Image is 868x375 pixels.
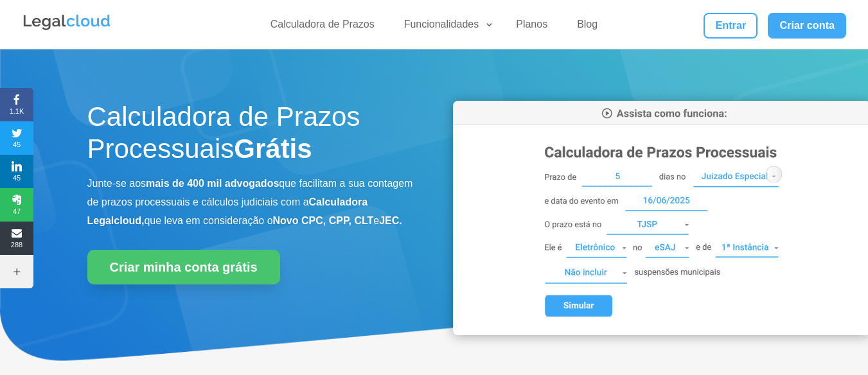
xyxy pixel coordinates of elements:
[234,134,312,164] strong: Grátis
[87,101,415,172] h1: Calculadora de Prazos Processuais
[146,178,279,189] b: mais de 400 mil advogados
[379,215,402,226] b: JEC.
[508,18,555,37] a: Planos
[704,13,757,39] a: Entrar
[87,196,368,226] b: Calculadora Legalcloud,
[569,18,605,37] a: Blog
[273,215,374,226] b: Novo CPC, CPP, CLT
[22,13,112,32] img: Legalcloud Logo
[22,23,112,34] a: Logo da Legalcloud
[396,18,495,37] a: Funcionalidades
[263,18,382,37] a: Calculadora de Prazos
[87,250,280,284] a: Criar minha conta grátis
[768,13,846,39] a: Criar conta
[87,175,415,230] p: Junte-se aos que facilitam a sua contagem de prazos processuais e cálculos judiciais com a que le...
